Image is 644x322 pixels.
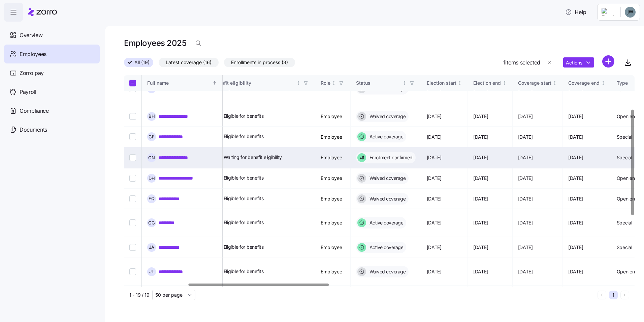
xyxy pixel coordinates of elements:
span: Special [617,154,632,161]
span: [DATE] [518,244,533,251]
th: Benefit eligibilityNot sorted [207,75,315,91]
span: All (19) [134,58,150,67]
span: Enrollments in process (3) [231,58,288,67]
button: Help [560,5,592,19]
div: Not sorted [552,81,557,85]
span: Eligible for benefits [224,195,264,202]
div: Benefit eligibility [213,79,295,87]
th: StatusNot sorted [351,75,421,91]
span: Eligible for benefits [224,133,264,140]
span: Compliance [20,107,49,115]
th: Coverage startNot sorted [513,75,563,91]
span: Payroll [20,88,36,96]
span: [DATE] [427,219,442,226]
span: [DATE] [518,134,533,140]
span: [DATE] [473,244,488,251]
div: Full name [147,79,211,87]
input: Select record 9 [129,219,136,226]
div: Type [617,79,640,87]
div: Status [356,79,401,87]
span: [DATE] [568,195,583,202]
input: Select record 5 [129,133,136,140]
a: Overview [4,26,100,45]
span: [DATE] [518,113,533,120]
span: [DATE] [518,195,533,202]
input: Select record 4 [129,113,136,120]
div: Not sorted [601,81,606,85]
span: [DATE] [518,175,533,182]
span: Actions [566,60,582,65]
th: RoleNot sorted [315,75,351,91]
span: [DATE] [568,268,583,275]
div: Not sorted [502,81,507,85]
input: Select record 8 [129,195,136,202]
span: Eligible for benefits [224,113,264,119]
span: Help [565,8,586,16]
span: [DATE] [518,154,533,161]
div: Election start [427,79,456,87]
a: Documents [4,120,100,139]
div: Not sorted [402,81,407,85]
span: C F [149,135,155,139]
a: Employees [4,45,100,63]
td: Employee [315,127,351,147]
a: Payroll [4,82,100,101]
input: Select record 10 [129,244,136,251]
span: Eligible for benefits [224,244,264,250]
td: Employee [315,237,351,258]
input: Select all records [129,80,136,86]
td: Employee [315,209,351,237]
span: [DATE] [568,134,583,140]
span: Eligible for benefits [224,268,264,275]
span: Eligible for benefits [224,175,264,181]
div: Election end [473,79,501,87]
button: Actions [563,57,594,68]
span: [DATE] [568,244,583,251]
a: Zorro pay [4,63,100,82]
h1: Employees 2025 [124,38,186,48]
span: A V [149,86,155,91]
div: Sorted ascending [212,81,217,85]
input: Select record 6 [129,154,136,161]
span: Waived coverage [367,268,406,275]
input: Select record 11 [129,268,136,275]
span: Overview [20,31,42,39]
span: [DATE] [473,113,488,120]
span: Active coverage [367,219,404,226]
span: [DATE] [427,195,442,202]
span: [DATE] [427,175,442,182]
td: Employee [315,147,351,168]
span: Active coverage [367,133,404,140]
img: ec81f205da390930e66a9218cf0964b0 [625,7,636,18]
span: Enrollment confirmed [367,154,413,161]
span: C N [148,156,155,160]
span: G G [148,221,155,225]
span: [DATE] [518,268,533,275]
span: Waiting for benefit eligibility [224,154,282,161]
div: Not sorted [331,81,336,85]
span: [DATE] [473,154,488,161]
a: Compliance [4,101,100,120]
span: [DATE] [473,134,488,140]
span: [DATE] [427,268,442,275]
span: [DATE] [473,175,488,182]
td: Employee [315,258,351,286]
span: Special [617,134,632,140]
span: [DATE] [568,175,583,182]
span: [DATE] [518,219,533,226]
span: [DATE] [568,219,583,226]
input: Select record 7 [129,175,136,182]
span: Eligible for benefits [224,219,264,226]
div: Not sorted [296,81,301,85]
span: [DATE] [473,268,488,275]
span: J A [149,245,154,249]
span: [DATE] [473,219,488,226]
span: Latest coverage (16) [166,58,212,67]
button: 1 [609,291,618,299]
button: Next page [620,291,629,299]
span: [DATE] [427,154,442,161]
span: Special [617,219,632,226]
div: Role [321,79,330,87]
span: Special [617,244,632,251]
span: [DATE] [427,113,442,120]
